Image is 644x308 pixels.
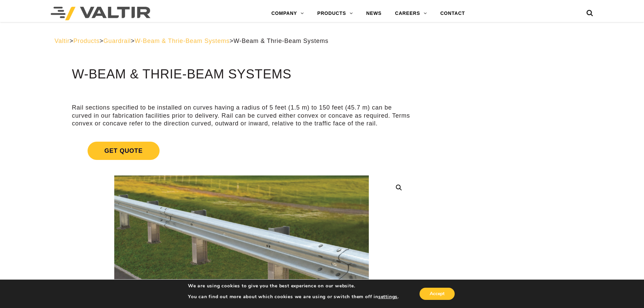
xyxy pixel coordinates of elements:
[234,38,329,44] span: W-Beam & Thrie-Beam Systems
[188,294,399,300] p: You can find out more about which cookies we are using or switch them off in .
[388,7,434,20] a: CAREERS
[88,142,160,160] span: Get Quote
[54,38,69,44] a: Valtir
[433,7,472,20] a: CONTACT
[103,38,131,44] a: Guardrail
[72,134,411,168] a: Get Quote
[311,7,360,20] a: PRODUCTS
[72,67,411,81] h1: W-Beam & Thrie-Beam Systems
[51,7,150,20] img: Valtir
[72,104,411,127] p: Rail sections specified to be installed on curves having a radius of 5 feet (1.5 m) to 150 feet (...
[420,288,455,300] button: Accept
[188,283,399,289] p: We are using cookies to give you the best experience on our website.
[378,294,398,300] button: settings
[135,38,230,44] a: W-Beam & Thrie-Beam Systems
[359,7,388,20] a: NEWS
[54,37,590,45] div: > > > >
[73,38,99,44] a: Products
[265,7,311,20] a: COMPANY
